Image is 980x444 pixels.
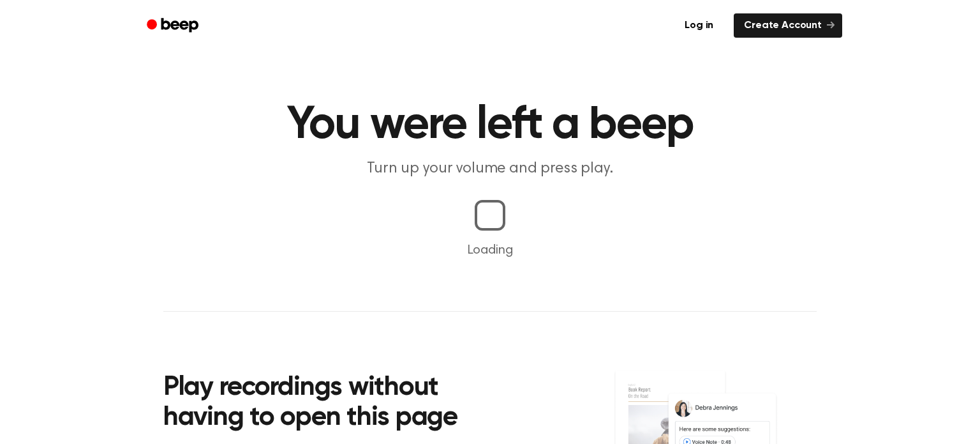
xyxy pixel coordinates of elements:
[15,241,965,260] p: Loading
[245,158,735,180] p: Turn up your volume and press play.
[672,11,726,40] a: Log in
[163,373,507,434] h2: Play recordings without having to open this page
[138,13,210,38] a: Beep
[163,102,817,148] h1: You were left a beep
[734,13,842,38] a: Create Account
